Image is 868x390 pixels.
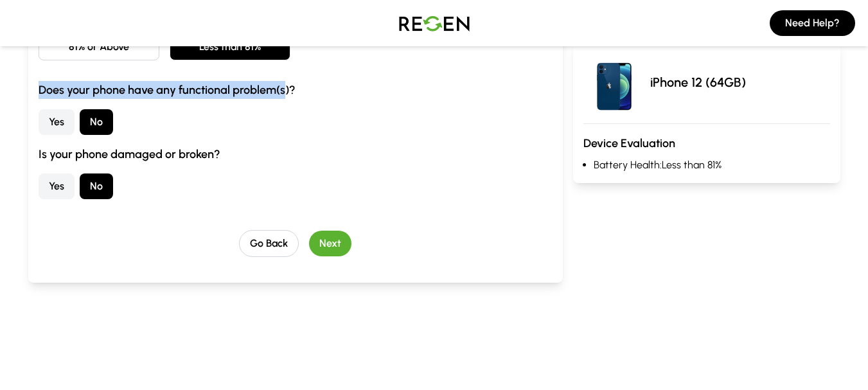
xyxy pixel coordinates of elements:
[80,173,113,199] button: No
[39,145,553,163] h3: Is your phone damaged or broken?
[39,33,159,60] button: 81% or Above
[170,33,290,60] button: Less than 81%
[583,51,645,113] img: iPhone 12
[39,109,75,135] button: Yes
[770,10,855,36] button: Need Help?
[239,230,299,257] button: Go Back
[583,134,830,152] h3: Device Evaluation
[39,81,553,99] h3: Does your phone have any functional problem(s)?
[650,73,746,91] p: iPhone 12 (64GB)
[594,157,830,173] li: Battery Health: Less than 81%
[309,231,351,256] button: Next
[80,109,113,135] button: No
[389,5,479,41] img: Logo
[39,173,75,199] button: Yes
